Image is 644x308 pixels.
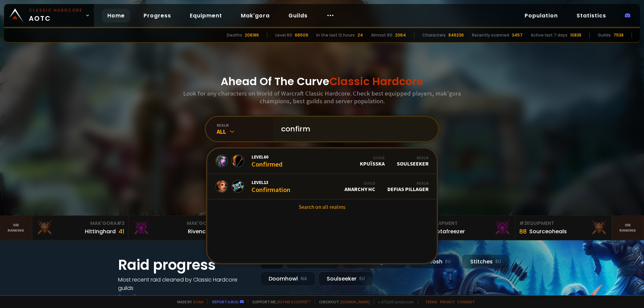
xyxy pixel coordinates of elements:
[252,179,290,194] div: Confirmation
[329,74,423,89] span: Classic Hardcore
[252,179,290,185] span: Level 13
[252,154,282,168] div: Confirmed
[173,299,203,304] span: Made by
[419,216,515,240] a: #2Equipment88Notafreezer
[495,258,501,265] small: EU
[612,216,644,240] a: Seeranking
[598,32,611,38] div: Guilds
[387,181,429,192] div: Defias Pillager
[184,9,227,22] a: Equipment
[358,32,363,38] div: 24
[117,220,124,227] span: # 3
[519,220,527,227] span: # 3
[457,299,475,304] a: Consent
[118,293,162,300] a: See all progress
[397,155,429,167] div: Soulseeker
[531,32,568,38] div: Active last 7 days
[102,9,130,22] a: Home
[235,9,275,22] a: Mak'gora
[29,7,83,13] small: Classic Hardcore
[275,32,292,38] div: Level 60
[217,128,273,135] div: All
[193,299,203,304] a: a fan
[397,155,429,160] div: Realm
[118,275,252,292] h4: Most recent raid cleaned by Classic Hardcore guilds
[423,220,511,227] div: Equipment
[277,299,311,304] a: Buy me a coffee
[344,181,375,192] div: Anarchy HC
[472,32,509,38] div: Recently scanned
[519,227,527,236] div: 88
[29,7,83,23] span: AOTC
[422,32,446,38] div: Characters
[344,181,375,186] div: Guild
[315,299,370,304] span: Checkout
[207,174,437,199] a: Level13ConfirmationGuildAnarchy HCRealmDefias Pillager
[245,32,259,38] div: 206186
[133,220,221,227] div: Mak'Gora
[433,227,465,236] div: Notafreezer
[318,271,373,286] div: Soulseeker
[395,32,406,38] div: 2064
[32,216,129,240] a: Mak'Gora#3Hittinghard41
[519,9,563,22] a: Population
[445,258,451,265] small: EU
[613,32,624,38] div: 7538
[277,117,430,141] input: Search a character...
[283,9,313,22] a: Guilds
[221,73,423,89] h1: Ahead Of The Curve
[409,254,459,269] div: Nek'Rosh
[207,148,437,174] a: Level60ConfirmedGuildKpuÏßkaRealmSoulseeker
[425,299,437,304] a: Terms
[387,181,429,186] div: Realm
[188,227,209,236] div: Rivench
[227,32,242,38] div: Deaths
[571,9,611,22] a: Statistics
[129,216,225,240] a: Mak'Gora#2Rivench100
[360,155,385,160] div: Guild
[374,299,414,304] span: v. d752d5 - production
[4,4,94,27] a: Classic HardcoreAOTC
[248,299,311,304] span: Support me,
[138,9,176,22] a: Progress
[359,275,365,282] small: EU
[462,254,509,269] div: Stitches
[118,227,124,236] div: 41
[570,32,581,38] div: 10838
[36,220,124,227] div: Mak'Gora
[371,32,392,38] div: Almost 60
[448,32,464,38] div: 846236
[260,271,316,286] div: Doomhowl
[515,216,612,240] a: #3Equipment88Sourceoheals
[529,227,567,236] div: Sourceoheals
[180,89,464,105] h3: Look for any characters on World of Warcraft Classic Hardcore. Check best equipped players, mak'g...
[295,32,308,38] div: 66509
[316,32,355,38] div: In the last 12 hours
[440,299,454,304] a: Privacy
[301,275,307,282] small: NA
[217,123,273,128] div: realm
[118,254,252,275] h1: Raid progress
[252,154,282,160] span: Level 60
[360,155,385,167] div: KpuÏßka
[340,299,370,304] a: [DOMAIN_NAME]
[519,220,607,227] div: Equipment
[512,32,523,38] div: 3457
[212,299,238,304] a: Report a bug
[85,227,116,236] div: Hittinghard
[207,199,437,214] a: Search on all realms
